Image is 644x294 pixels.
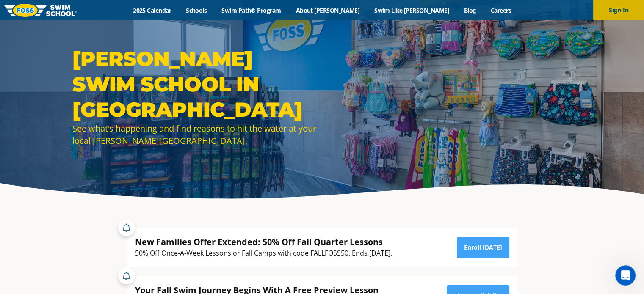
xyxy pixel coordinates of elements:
[457,237,509,258] a: Enroll [DATE]
[214,6,288,14] a: Swim Path® Program
[135,236,392,247] div: New Families Offer Extended: 50% Off Fall Quarter Lessons
[615,265,636,286] iframe: Intercom live chat
[4,4,77,17] img: FOSS Swim School Logo
[179,6,214,14] a: Schools
[288,6,367,14] a: About [PERSON_NAME]
[72,122,318,147] div: See what’s happening and find reasons to hit the water at your local [PERSON_NAME][GEOGRAPHIC_DATA].
[483,6,518,14] a: Careers
[135,247,392,259] div: 50% Off Once-A-Week Lessons or Fall Camps with code FALLFOSS50. Ends [DATE].
[72,46,318,122] h1: [PERSON_NAME] Swim School in [GEOGRAPHIC_DATA]
[367,6,457,14] a: Swim Like [PERSON_NAME]
[126,6,179,14] a: 2025 Calendar
[456,6,483,14] a: Blog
